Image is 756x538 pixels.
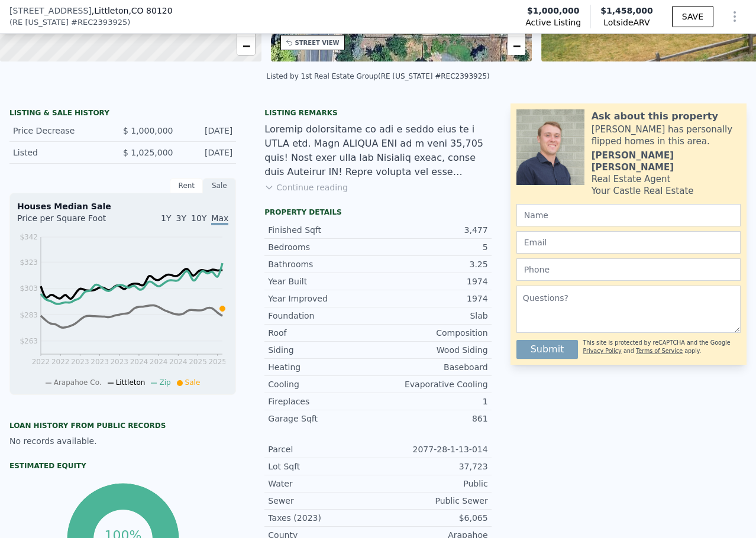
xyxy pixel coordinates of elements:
div: [PERSON_NAME] has personally flipped homes in this area. [592,124,741,147]
div: Houses Median Sale [17,200,228,212]
div: Lot Sqft [268,461,378,472]
tspan: 2022 [32,358,50,366]
div: Rent [170,178,203,193]
span: , Littleton [92,5,173,17]
a: Privacy Policy [583,348,621,354]
div: [DATE] [182,147,232,158]
div: Heating [268,361,378,373]
tspan: 2023 [71,358,89,366]
span: Lotside ARV [600,17,653,28]
tspan: 2025 [208,358,227,366]
span: $ 1,000,000 [123,126,173,135]
div: Loan history from public records [9,421,236,430]
a: Terms of Service [636,348,683,354]
div: No records available. [9,435,236,447]
div: Siding [268,344,378,356]
span: Arapahoe Co. [54,378,102,387]
div: Sale [203,178,236,193]
div: Price Decrease [13,125,114,137]
div: Property details [264,208,491,217]
tspan: $342 [20,233,38,241]
div: Loremip dolorsitame co adi e seddo eius te i UTLA etd. Magn ALIQUA ENI ad m veni 35,705 quis! Nos... [264,122,491,179]
div: 2077-28-1-13-014 [378,443,488,455]
div: Bedrooms [268,241,378,253]
span: Active Listing [525,17,581,28]
div: Taxes (2023) [268,512,378,524]
div: STREET VIEW [295,38,340,47]
div: Foundation [268,310,378,322]
div: Water [268,478,378,490]
span: 1Y [161,213,171,223]
button: Continue reading [264,182,348,193]
a: Zoom out [508,37,525,55]
span: $ 1,025,000 [123,148,173,157]
div: 1 [378,396,488,407]
div: Composition [378,327,488,339]
tspan: $283 [20,311,38,319]
div: Cooling [268,378,378,390]
tspan: 2024 [130,358,148,366]
div: Slab [378,310,488,322]
a: Zoom out [237,37,255,55]
div: [DATE] [182,125,232,137]
div: $6,065 [378,512,488,524]
button: SAVE [672,6,713,27]
div: LISTING & SALE HISTORY [9,108,236,120]
span: , CO 80120 [128,6,172,15]
div: Garage Sqft [268,413,378,424]
div: Listed by 1st Real Estate Group (RE [US_STATE] #REC2393925) [266,72,489,80]
tspan: 2024 [169,358,188,366]
div: Listing remarks [264,108,491,118]
div: 3,477 [378,224,488,236]
div: 861 [378,413,488,424]
tspan: $323 [20,258,38,267]
div: Listed [13,147,114,158]
tspan: 2025 [189,358,207,366]
span: 10Y [191,213,206,223]
tspan: $263 [20,337,38,345]
button: Show Options [723,5,747,28]
div: Wood Siding [378,344,488,356]
div: Real Estate Agent [592,173,671,185]
tspan: 2024 [150,358,168,366]
tspan: $303 [20,284,38,293]
div: 5 [378,241,488,253]
span: $1,000,000 [527,5,580,17]
div: Year Improved [268,293,378,304]
div: Bathrooms [268,258,378,270]
div: Baseboard [378,361,488,373]
div: Fireplaces [268,396,378,407]
div: [PERSON_NAME] [PERSON_NAME] [592,150,741,173]
div: Finished Sqft [268,224,378,236]
div: Evaporative Cooling [378,378,488,390]
div: Parcel [268,443,378,455]
div: Estimated Equity [9,461,236,471]
input: Email [516,231,741,254]
button: Submit [516,340,579,359]
span: [STREET_ADDRESS] [9,5,92,17]
span: Sale [185,378,201,387]
tspan: 2022 [51,358,70,366]
div: Year Built [268,276,378,287]
div: 3.25 [378,258,488,270]
div: 37,723 [378,461,488,472]
span: Zip [159,378,170,387]
span: 3Y [176,213,186,223]
div: 1974 [378,293,488,304]
span: − [513,38,521,53]
input: Name [516,204,741,226]
span: Max [211,213,228,225]
span: # REC2393925 [71,17,127,28]
div: Ask about this property [592,109,718,124]
div: Sewer [268,495,378,507]
input: Phone [516,258,741,281]
div: 1974 [378,276,488,287]
tspan: 2023 [91,358,109,366]
span: − [242,38,250,53]
div: Public Sewer [378,495,488,507]
div: Price per Square Foot [17,212,123,231]
div: This site is protected by reCAPTCHA and the Google and apply. [583,335,741,359]
div: Your Castle Real Estate [592,185,694,197]
span: RE [US_STATE] [12,17,69,28]
div: Roof [268,327,378,339]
